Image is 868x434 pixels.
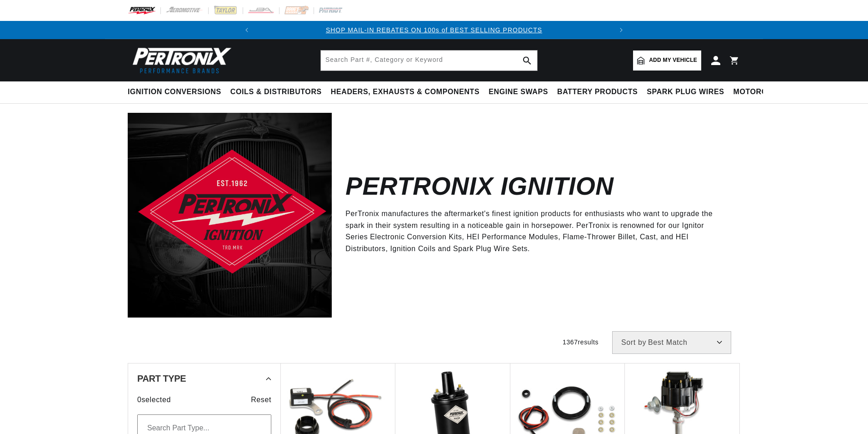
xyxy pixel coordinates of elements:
button: Translation missing: en.sections.announcements.previous_announcement [238,21,256,39]
span: Headers, Exhausts & Components [331,87,479,97]
img: Pertronix Ignition [128,113,332,317]
button: search button [517,50,537,71]
span: 0 selected [137,394,171,406]
select: Sort by [612,331,731,354]
span: Coils & Distributors [230,87,322,97]
img: Pertronix [128,45,232,76]
p: PerTronix manufactures the aftermarket's finest ignition products for enthusiasts who want to upg... [345,208,727,254]
summary: Coils & Distributors [226,81,326,103]
summary: Ignition Conversions [128,81,226,103]
span: Battery Products [557,87,638,97]
h2: Pertronix Ignition [345,176,614,197]
div: 1 of 2 [256,25,613,35]
summary: Spark Plug Wires [642,81,728,103]
a: SHOP MAIL-IN REBATES ON 100s of BEST SELLING PRODUCTS [326,26,542,34]
input: Search Part #, Category or Keyword [321,50,537,71]
span: Spark Plug Wires [647,87,724,97]
summary: Headers, Exhausts & Components [326,81,484,103]
span: Add my vehicle [649,56,697,65]
a: Add my vehicle [633,50,701,71]
summary: Battery Products [553,81,642,103]
span: Reset [251,394,271,406]
span: 1367 results [563,338,599,346]
span: Part Type [137,374,186,383]
slideshow-component: Translation missing: en.sections.announcements.announcement_bar [105,21,763,39]
summary: Engine Swaps [484,81,553,103]
span: Engine Swaps [489,87,548,97]
span: Ignition Conversions [128,87,221,97]
span: Sort by [621,339,646,346]
div: Announcement [256,25,613,35]
span: Motorcycle [733,87,788,97]
button: Translation missing: en.sections.announcements.next_announcement [612,21,630,39]
summary: Motorcycle [729,81,792,103]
